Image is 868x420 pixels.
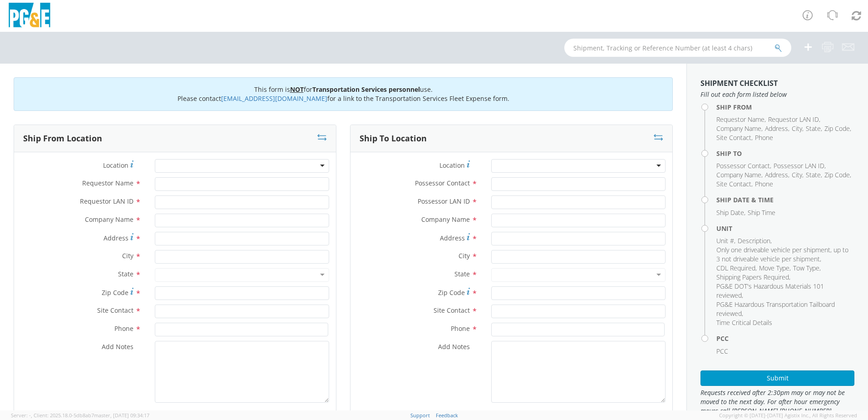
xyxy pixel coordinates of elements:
span: , [31,412,32,419]
span: Zip Code [438,288,465,297]
span: Time Critical Details [716,318,772,327]
span: Phone [451,324,470,333]
li: , [738,236,772,245]
li: , [716,273,790,282]
span: Address [104,234,128,242]
li: , [716,115,766,124]
span: CDL Required [716,264,755,272]
span: Zip Code [824,170,850,179]
input: Shipment, Tracking or Reference Number (at least 4 chars) [564,39,791,57]
li: , [806,124,822,133]
span: Tow Type [793,264,819,272]
span: City [459,251,470,260]
a: [EMAIL_ADDRESS][DOMAIN_NAME] [221,94,327,103]
div: This form is for use. Please contact for a link to the Transportation Services Fleet Expense form. [14,77,673,111]
span: Requestor LAN ID [768,115,819,124]
span: Zip Code [102,288,128,297]
a: Feedback [436,412,458,419]
span: Unit # [716,236,734,245]
h3: Ship To Location [360,134,427,143]
span: Possessor LAN ID [418,197,470,205]
span: master, [DATE] 09:34:17 [94,412,149,419]
span: Location [439,161,465,170]
span: Ship Time [748,208,775,217]
span: PG&E Hazardous Transportation Tailboard reviewed [716,300,835,318]
li: , [792,170,804,180]
span: Site Contact [97,306,133,315]
span: City [122,251,133,260]
h4: PCC [716,335,854,342]
span: Address [765,124,788,133]
span: Possessor Contact [716,161,770,170]
li: , [765,170,789,180]
span: City [792,124,802,133]
span: Requestor LAN ID [80,197,133,205]
span: Site Contact [716,133,751,142]
span: Requestor Name [82,179,133,187]
span: Phone [755,133,773,142]
li: , [768,115,820,124]
span: Description [738,236,770,245]
span: Requests received after 2:30pm may or may not be moved to the next day. For after hour emergency ... [700,388,854,415]
h4: Ship To [716,150,854,157]
li: , [716,161,771,170]
span: Copyright © [DATE]-[DATE] Agistix Inc., All Rights Reserved [719,412,857,419]
span: Possessor Contact [415,179,470,187]
span: State [118,270,133,278]
li: , [824,170,851,180]
span: Shipping Papers Required [716,273,789,281]
li: , [793,264,821,273]
li: , [806,170,822,180]
span: Company Name [716,124,761,133]
h4: Unit [716,225,854,232]
span: Phone [755,180,773,188]
li: , [716,170,763,180]
li: , [716,133,753,142]
span: Site Contact [716,180,751,188]
a: Support [410,412,430,419]
span: Ship Date [716,208,744,217]
span: Fill out each form listed below [700,90,854,99]
h4: Ship From [716,104,854,110]
span: PCC [716,347,728,355]
li: , [716,300,852,318]
li: , [716,236,735,245]
span: Requestor Name [716,115,764,124]
span: Client: 2025.18.0-5db8ab7 [34,412,149,419]
span: Location [103,161,128,170]
span: Possessor LAN ID [774,161,824,170]
span: City [792,170,802,179]
img: pge-logo-06675f144f4cfa6a6814.png [7,3,52,30]
b: Transportation Services personnel [312,85,420,94]
li: , [716,245,852,264]
span: Address [765,170,788,179]
span: PG&E DOT's Hazardous Materials 101 reviewed [716,282,824,300]
li: , [716,180,753,189]
span: Server: - [11,412,32,419]
span: Only one driveable vehicle per shipment, up to 3 not driveable vehicle per shipment [716,245,848,263]
li: , [759,264,791,273]
h4: Ship Date & Time [716,196,854,203]
li: , [824,124,851,133]
h3: Ship From Location [23,134,102,143]
strong: Shipment Checklist [700,78,778,88]
span: Company Name [421,215,470,224]
li: , [774,161,826,170]
span: Company Name [85,215,133,224]
li: , [792,124,804,133]
li: , [716,264,757,273]
li: , [716,124,763,133]
span: State [806,170,821,179]
span: Company Name [716,170,761,179]
u: NOT [290,85,304,94]
span: Add Notes [102,342,133,351]
span: Site Contact [434,306,470,315]
span: Zip Code [824,124,850,133]
span: Address [440,234,465,242]
li: , [716,282,852,300]
span: Move Type [759,264,789,272]
span: Phone [114,324,133,333]
span: State [454,270,470,278]
li: , [716,208,745,217]
span: State [806,124,821,133]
